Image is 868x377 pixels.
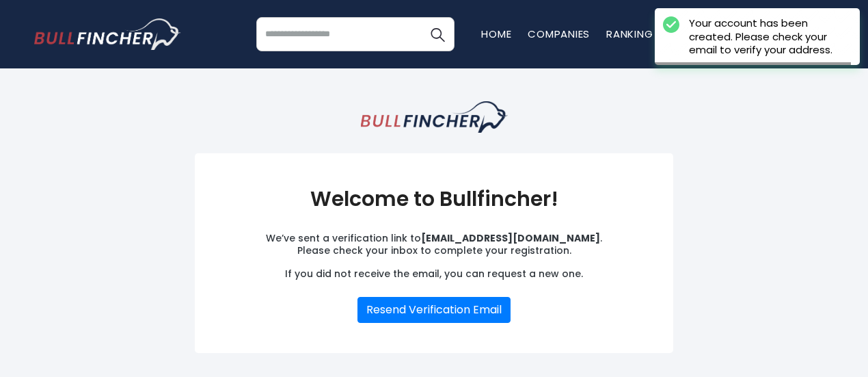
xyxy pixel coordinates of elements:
button: Resend Verification Email [357,297,511,323]
a: Home [481,27,511,41]
div: Your account has been created. Please check your email to verify your address. [689,16,852,57]
p: We’ve sent a verification link to . Please check your inbox to complete your registration. [225,232,643,257]
img: bullfincher logo [34,18,181,50]
p: If you did not receive the email, you can request a new one. [225,268,643,280]
a: Companies [528,27,590,41]
a: Go to homepage [34,18,181,50]
h3: Welcome to Bullfincher! [225,183,643,215]
button: Search [420,17,455,51]
strong: [EMAIL_ADDRESS][DOMAIN_NAME] [421,231,600,245]
a: Ranking [606,27,653,41]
